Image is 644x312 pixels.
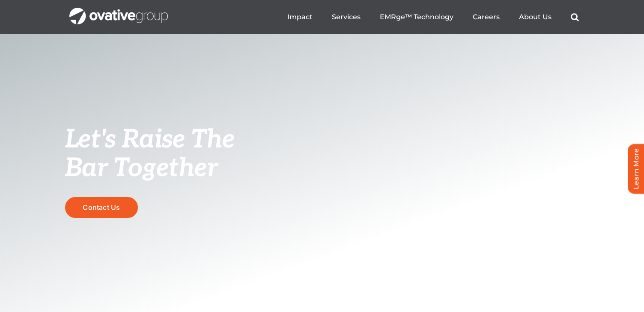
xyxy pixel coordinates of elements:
[287,13,313,21] a: Impact
[65,153,218,184] span: Bar Together
[519,13,552,21] a: About Us
[473,13,500,21] a: Careers
[287,3,579,31] nav: Menu
[571,13,579,21] a: Search
[83,203,120,212] span: Contact Us
[380,13,453,21] a: EMRge™ Technology
[332,13,361,21] a: Services
[69,7,168,15] a: OG_Full_horizontal_WHT
[65,124,235,155] span: Let's Raise The
[65,197,138,218] a: Contact Us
